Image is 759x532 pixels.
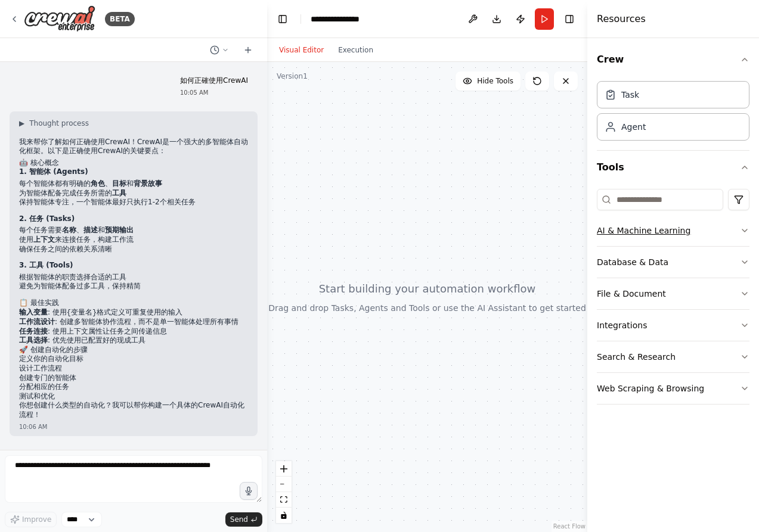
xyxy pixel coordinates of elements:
[621,89,639,101] div: Task
[277,71,308,81] div: Version 1
[621,121,646,133] div: Agent
[29,119,89,128] span: Thought process
[597,247,749,278] button: Database & Data
[230,515,248,524] span: Send
[19,189,248,198] li: 为智能体配备完成任务所需的
[19,318,55,326] strong: 工作流设计
[19,401,248,419] p: 你想创建什么类型的自动化？我可以帮你构建一个具体的CrewAI自动化流程！
[597,341,749,372] button: Search & Research
[19,374,248,383] li: 创建专门的智能体
[19,336,48,344] strong: 工具选择
[91,179,105,188] strong: 角色
[19,298,248,308] h2: 📋 最佳实践
[19,119,89,128] button: ▶Thought process
[276,461,292,523] div: React Flow controls
[19,261,73,269] strong: 3. 工具 (Tools)
[553,523,585,530] a: React Flow attribution
[19,392,248,402] li: 测试和优化
[112,189,126,197] strong: 工具
[19,422,248,431] div: 10:06 AM
[83,226,98,234] strong: 描述
[22,515,51,524] span: Improve
[597,151,749,184] button: Tools
[597,310,749,341] button: Integrations
[19,327,248,337] li: : 使用上下文属性让任务之间传递信息
[276,477,292,492] button: zoom out
[597,215,749,246] button: AI & Machine Learning
[19,336,248,346] li: : 优先使用已配置好的现成工具
[311,13,372,25] nav: breadcrumb
[561,11,578,27] button: Hide right sidebar
[276,461,292,477] button: zoom in
[19,235,248,245] li: 使用 来连接任务，构建工作流
[19,308,48,316] strong: 输入变量
[19,198,248,207] li: 保持智能体专注，一个智能体最好只执行1-2个相关任务
[19,158,248,168] h2: 🤖 核心概念
[276,508,292,523] button: toggle interactivity
[274,11,291,27] button: Hide left sidebar
[240,482,258,500] button: Click to speak your automation idea
[597,278,749,309] button: File & Document
[597,184,749,414] div: Tools
[597,43,749,76] button: Crew
[62,226,76,234] strong: 名称
[238,43,258,57] button: Start a new chat
[180,88,248,97] div: 10:05 AM
[19,318,248,327] li: : 创建多智能体协作流程，而不是单一智能体处理所有事情
[477,76,513,86] span: Hide Tools
[5,512,57,527] button: Improve
[19,382,248,392] li: 分配相应的任务
[597,373,749,404] button: Web Scraping & Browsing
[19,354,248,364] li: 定义你的自动化目标
[272,43,331,57] button: Visual Editor
[33,235,55,244] strong: 上下文
[19,364,248,374] li: 设计工作流程
[19,327,48,335] strong: 任务连接
[225,512,262,527] button: Send
[597,12,646,26] h4: Resources
[105,226,134,234] strong: 预期输出
[331,43,380,57] button: Execution
[24,5,95,32] img: Logo
[180,76,248,86] p: 如何正確使用CrewAI
[19,226,248,235] li: 每个任务需要 、 和
[19,167,88,176] strong: 1. 智能体 (Agents)
[19,119,24,128] span: ▶
[456,71,521,91] button: Hide Tools
[134,179,162,188] strong: 背景故事
[19,214,75,223] strong: 2. 任务 (Tasks)
[19,245,248,254] li: 确保任务之间的依赖关系清晰
[19,179,248,189] li: 每个智能体都有明确的 、 和
[205,43,234,57] button: Switch to previous chat
[19,282,248,291] li: 避免为智能体配备过多工具，保持精简
[19,138,248,156] p: 我来帮你了解如何正确使用CrewAI！CrewAI是一个强大的多智能体自动化框架。以下是正确使用CrewAI的关键要点：
[19,308,248,318] li: : 使用 格式定义可重复使用的输入
[105,12,135,26] div: BETA
[19,346,248,355] h2: 🚀 创建自动化的步骤
[597,76,749,150] div: Crew
[67,309,97,317] code: {变量名}
[112,179,126,188] strong: 目标
[276,492,292,508] button: fit view
[19,273,248,282] li: 根据智能体的职责选择合适的工具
